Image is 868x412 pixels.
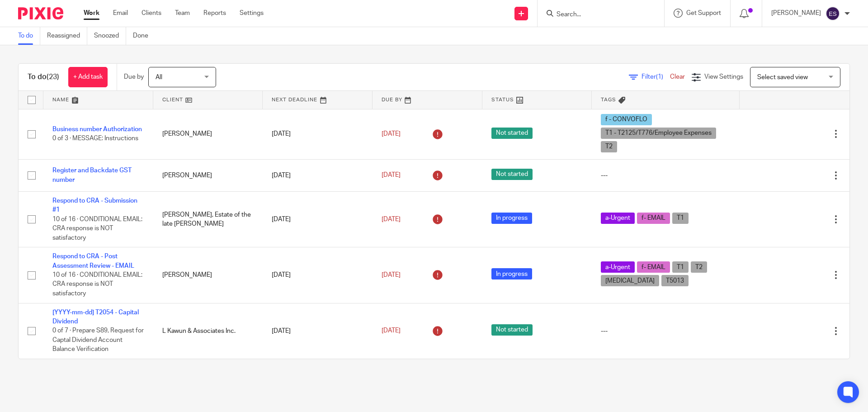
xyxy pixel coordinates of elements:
[382,328,401,334] span: [DATE]
[133,27,155,45] a: Done
[686,10,721,16] span: Get Support
[670,74,685,80] a: Clear
[601,141,617,152] span: T2
[52,216,142,241] span: 10 of 16 · CONDITIONAL EMAIL: CRA response is NOT satisfactory
[153,303,263,359] td: L Kawun & Associates Inc.
[491,324,533,336] span: Not started
[52,272,142,297] span: 10 of 16 · CONDITIONAL EMAIL: CRA response is NOT satisfactory
[601,97,616,102] span: Tags
[240,9,264,18] a: Settings
[203,9,226,18] a: Reports
[491,268,532,279] span: In progress
[382,131,401,137] span: [DATE]
[153,247,263,303] td: [PERSON_NAME]
[656,74,663,80] span: (1)
[263,109,373,159] td: [DATE]
[52,136,138,142] span: 0 of 3 · MESSAGE: Instructions
[142,9,161,18] a: Clients
[491,169,533,180] span: Not started
[704,74,743,80] span: View Settings
[601,128,716,139] span: T1 - T2125/T776/Employee Expenses
[156,74,162,81] span: All
[491,213,532,224] span: In progress
[491,128,533,139] span: Not started
[601,171,731,180] div: ---
[661,275,689,286] span: T5013
[601,261,635,273] span: a-Urgent
[601,327,731,336] div: ---
[601,275,659,286] span: [MEDICAL_DATA]
[642,74,670,80] span: Filter
[52,309,139,325] a: [YYYY-mm-dd] T2054 - Capital Dividend
[52,253,134,269] a: Respond to CRA - Post Assessment Review - EMAIL
[52,198,137,213] a: Respond to CRA - Submission #1
[757,74,808,81] span: Select saved view
[124,72,144,81] p: Due by
[94,27,126,45] a: Snoozed
[672,261,689,273] span: T1
[113,9,128,18] a: Email
[672,213,689,224] span: T1
[47,73,59,81] span: (23)
[263,247,373,303] td: [DATE]
[601,114,652,125] span: f - CONVOFLO
[382,272,401,278] span: [DATE]
[153,109,263,159] td: [PERSON_NAME]
[637,261,670,273] span: f- EMAIL
[263,303,373,359] td: [DATE]
[153,159,263,191] td: [PERSON_NAME]
[382,172,401,179] span: [DATE]
[47,27,87,45] a: Reassigned
[382,216,401,223] span: [DATE]
[84,9,99,18] a: Work
[18,7,63,19] img: Pixie
[263,191,373,247] td: [DATE]
[263,159,373,191] td: [DATE]
[52,328,144,353] span: 0 of 7 · Prepare S89, Request for Captal Dividend Account Balance Verification
[153,191,263,247] td: [PERSON_NAME], Estate of the late [PERSON_NAME]
[175,9,190,18] a: Team
[771,9,821,18] p: [PERSON_NAME]
[68,67,108,87] a: + Add task
[691,261,707,273] span: T2
[52,167,132,183] a: Register and Backdate GST number
[826,6,840,21] img: svg%3E
[28,72,59,82] h1: To do
[637,213,670,224] span: f- EMAIL
[601,213,635,224] span: a-Urgent
[556,11,637,19] input: Search
[52,126,142,133] a: Business number Authorization
[18,27,40,45] a: To do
